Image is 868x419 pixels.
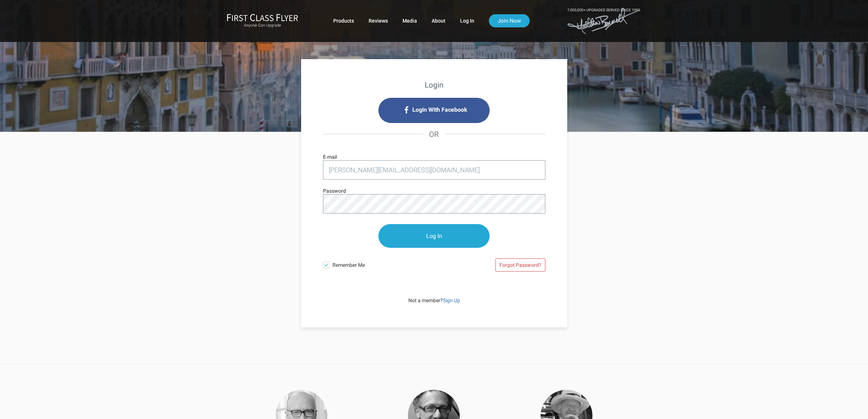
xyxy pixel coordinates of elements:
i: Login with Facebook [378,98,490,123]
a: Join Now [489,14,530,27]
h4: OR [323,123,545,146]
a: Sign Up [443,297,460,303]
label: E-mail [323,153,337,161]
a: About [432,14,445,27]
label: Password [323,187,346,195]
strong: Login [425,81,444,89]
span: Login With Facebook [412,104,467,116]
a: Products [333,14,354,27]
a: First Class FlyerAnyone Can Upgrade [227,14,298,28]
span: Remember Me [332,258,434,269]
img: First Class Flyer [227,14,298,21]
small: Anyone Can Upgrade [227,23,298,28]
a: Media [402,14,417,27]
a: Reviews [369,14,388,27]
input: Log In [378,224,490,248]
a: Log In [460,14,474,27]
a: Forgot Password? [495,258,545,272]
span: Not a member? [408,297,460,303]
